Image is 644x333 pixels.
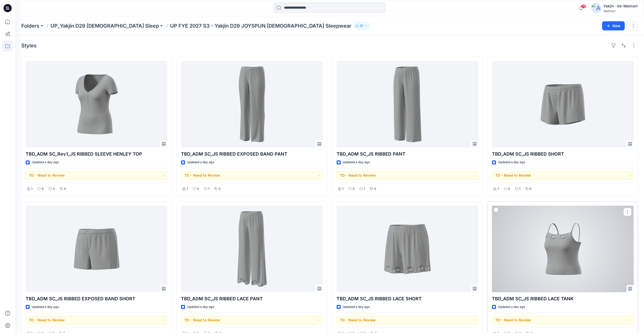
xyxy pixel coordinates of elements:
[32,304,59,310] p: Updated a day ago
[581,4,586,8] span: 78
[21,22,39,29] a: Folders
[603,9,638,13] div: Walmart
[170,22,351,29] p: UP FYE 2027 S3 - Yakjin D29 JOYSPUN [DEMOGRAPHIC_DATA] Sleepwear
[208,186,209,192] p: 1
[492,295,634,302] p: TBD_ADM SC_JS RIBBED LACE TANK
[360,23,363,29] p: 31
[337,151,478,158] p: TBD_ADM SC_JS RIBBED PANT
[31,186,32,192] p: 1
[337,61,478,147] a: TBD_ADM SC_JS RIBBED PANT
[492,61,634,147] a: TBD_ADM SC_JS RIBBED SHORT
[498,160,525,165] p: Updated a day ago
[181,151,323,158] p: TBD_ADM SC_JS RIBBED EXPOSED BAND PANT
[492,206,634,292] a: TBD_ADM SC_JS RIBBED LACE TANK
[51,22,159,29] a: UP_Yakjin D29 [DEMOGRAPHIC_DATA] Sleep
[508,186,510,192] p: 0
[197,186,199,192] p: 0
[26,151,167,158] p: TBD_ADM SC_Rev1_JS RIBBED SLEEVE HENLEY TOP
[343,304,370,310] p: Updated a day ago
[530,186,532,192] p: 0
[519,186,520,192] p: 1
[32,160,59,165] p: Updated a day ago
[26,295,167,302] p: TBD_ADM SC_JS RIBBED EXPOSED BAND SHORT
[53,186,55,192] p: 0
[337,295,478,302] p: TBD_ADM SC_JS RIBBED LACE SHORT
[343,160,370,165] p: Updated a day ago
[181,295,323,302] p: TBD_ADM SC_JS RIBBED LACE PANT
[374,186,376,192] p: 0
[219,186,221,192] p: 0
[181,61,323,147] a: TBD_ADM SC_JS RIBBED EXPOSED BAND PANT
[353,22,369,29] button: 31
[492,151,634,158] p: TBD_ADM SC_JS RIBBED SHORT
[342,186,343,192] p: 1
[591,3,601,13] img: avatar
[187,160,214,165] p: Updated a day ago
[64,186,66,192] p: 0
[187,186,188,192] p: 1
[26,206,167,292] a: TBD_ADM SC_JS RIBBED EXPOSED BAND SHORT
[364,186,365,192] p: 1
[26,61,167,147] a: TBD_ADM SC_Rev1_JS RIBBED SLEEVE HENLEY TOP
[42,186,44,192] p: 0
[498,186,499,192] p: 1
[337,206,478,292] a: TBD_ADM SC_JS RIBBED LACE SHORT
[21,43,37,49] h4: Styles
[181,206,323,292] a: TBD_ADM SC_JS RIBBED LACE PANT
[498,304,525,310] p: Updated a day ago
[603,3,638,9] div: Yakjin -3d-Walmart
[353,186,355,192] p: 0
[187,304,214,310] p: Updated a day ago
[602,21,625,30] button: New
